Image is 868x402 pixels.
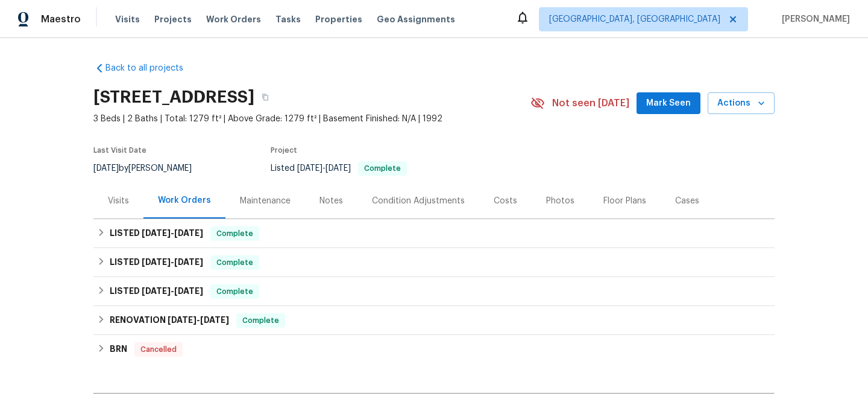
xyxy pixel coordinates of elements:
div: Work Orders [158,194,211,206]
div: Notes [319,195,343,207]
span: Tasks [275,15,301,24]
div: by [PERSON_NAME] [93,161,206,176]
span: [DATE] [142,287,171,295]
span: [DATE] [174,258,203,266]
span: - [297,164,351,173]
span: Work Orders [206,13,261,25]
span: Projects [154,13,192,25]
span: [DATE] [174,229,203,237]
span: [DATE] [325,164,351,173]
span: Last Visit Date [93,147,146,154]
span: - [142,229,203,237]
span: [DATE] [174,287,203,295]
span: - [142,287,203,295]
h6: RENOVATION [110,313,229,328]
span: Not seen [DATE] [552,97,629,109]
span: Actions [717,96,765,111]
span: Geo Assignments [377,13,455,25]
span: [DATE] [200,316,229,324]
div: Costs [494,195,517,207]
div: RENOVATION [DATE]-[DATE]Complete [93,306,775,335]
span: - [142,258,203,266]
h6: BRN [110,342,127,357]
h6: LISTED [110,255,203,270]
span: Complete [212,257,258,269]
h6: LISTED [110,284,203,299]
span: Complete [359,165,406,172]
div: Condition Adjustments [372,195,465,207]
div: Cases [675,195,699,207]
span: Mark Seen [646,96,691,111]
span: [GEOGRAPHIC_DATA], [GEOGRAPHIC_DATA] [549,13,720,25]
span: Project [271,147,297,154]
div: LISTED [DATE]-[DATE]Complete [93,248,775,277]
span: Maestro [41,13,81,25]
button: Mark Seen [637,92,700,115]
div: Visits [108,195,129,207]
span: Properties [315,13,362,25]
span: 3 Beds | 2 Baths | Total: 1279 ft² | Above Grade: 1279 ft² | Basement Finished: N/A | 1992 [93,113,530,125]
div: BRN Cancelled [93,335,775,364]
button: Actions [708,92,775,115]
span: [DATE] [168,316,197,324]
span: [DATE] [142,258,171,266]
h6: LISTED [110,226,203,241]
span: Complete [237,314,284,327]
div: Photos [546,195,574,207]
span: Listed [271,164,407,173]
a: Back to all projects [93,62,209,74]
span: Complete [212,286,258,298]
div: LISTED [DATE]-[DATE]Complete [93,277,775,306]
h2: [STREET_ADDRESS] [93,91,254,103]
span: [DATE] [93,164,119,173]
div: Floor Plans [603,195,646,207]
span: [DATE] [142,229,171,237]
button: Copy Address [254,86,276,108]
div: Maintenance [240,195,291,207]
span: Cancelled [136,343,181,356]
span: Complete [212,228,258,240]
span: - [168,316,229,324]
div: LISTED [DATE]-[DATE]Complete [93,219,775,248]
span: Visits [115,13,140,25]
span: [PERSON_NAME] [777,13,850,25]
span: [DATE] [297,164,322,173]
